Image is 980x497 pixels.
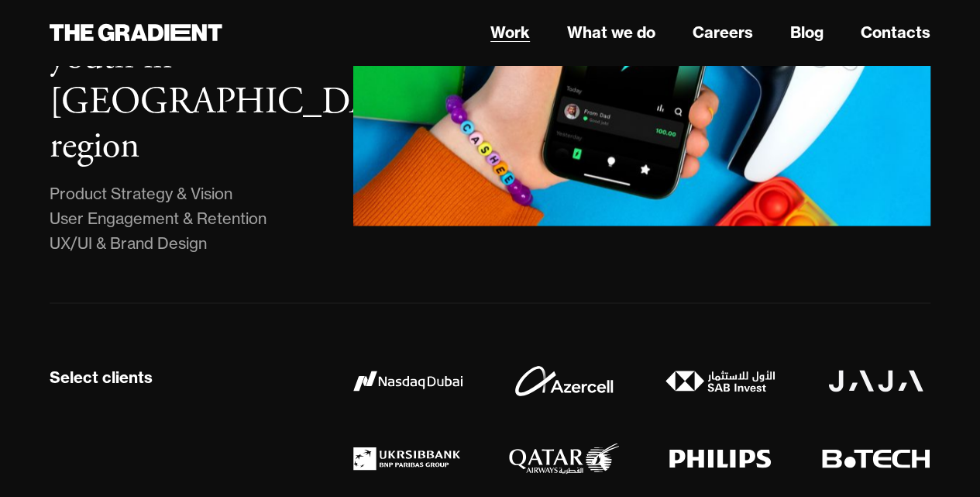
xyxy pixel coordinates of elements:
a: Contacts [861,21,930,44]
a: Work [490,21,530,44]
img: SAB Invest [665,370,775,391]
div: Select clients [50,368,153,388]
div: Product Strategy & Vision User Engagement & Retention UX/UI & Brand Design [50,181,266,256]
a: Careers [693,21,753,44]
a: Blog [790,21,824,44]
img: Nasdaq Dubai logo [353,371,462,391]
a: What we do [567,21,655,44]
